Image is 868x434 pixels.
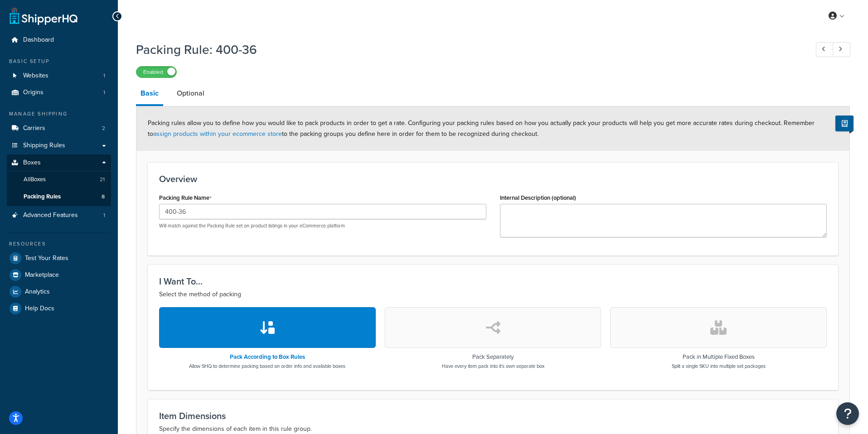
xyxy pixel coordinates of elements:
span: Test Your Rates [25,255,68,262]
a: Shipping Rules [7,137,111,154]
span: Boxes [23,159,41,167]
button: Open Resource Center [836,402,859,425]
p: Will match against the Packing Rule set on product listings in your eCommerce platform [159,222,486,229]
a: Test Your Rates [7,250,111,266]
li: Packing Rules [7,188,111,205]
p: Have every item pack into it's own separate box [442,362,544,370]
li: Advanced Features [7,207,111,224]
span: Carriers [23,125,45,132]
a: AllBoxes21 [7,171,111,188]
div: Basic Setup [7,58,111,65]
span: All Boxes [24,176,46,183]
a: Next Record [833,42,850,57]
span: 1 [103,89,105,96]
a: assign products within your ecommerce store [153,129,282,139]
a: Optional [172,82,209,104]
span: Advanced Features [23,212,78,219]
p: Split a single SKU into multiple set packages [672,362,766,370]
a: Packing Rules8 [7,188,111,205]
label: Packing Rule Name [159,194,212,202]
a: Carriers2 [7,120,111,137]
span: Packing Rules [24,193,61,201]
a: Marketplace [7,267,111,283]
span: Marketplace [25,271,59,279]
a: Basic [136,82,163,106]
h3: Pack in Multiple Fixed Boxes [672,354,766,360]
label: Internal Description (optional) [500,194,576,201]
span: Origins [23,89,44,96]
h3: Pack Separately [442,354,544,360]
span: Dashboard [23,36,54,44]
li: Origins [7,84,111,101]
a: Analytics [7,284,111,300]
a: Previous Record [816,42,834,57]
span: 8 [102,193,105,201]
a: Origins1 [7,84,111,101]
span: 1 [103,212,105,219]
h1: Packing Rule: 400-36 [136,41,799,58]
a: Help Docs [7,300,111,317]
span: 21 [100,176,105,183]
a: Websites1 [7,68,111,84]
span: Shipping Rules [23,142,65,149]
a: Boxes [7,154,111,171]
li: Websites [7,68,111,84]
span: Help Docs [25,305,54,313]
label: Enabled [136,67,176,77]
span: Packing rules allow you to define how you would like to pack products in order to get a rate. Con... [148,118,815,139]
p: Select the method of packing [159,289,827,300]
a: Dashboard [7,32,111,48]
span: 2 [102,125,105,132]
li: Boxes [7,154,111,206]
span: 1 [103,72,105,80]
h3: Overview [159,174,827,184]
div: Resources [7,240,111,248]
span: Websites [23,72,48,80]
div: Manage Shipping [7,110,111,118]
h3: Pack According to Box Rules [189,354,345,360]
li: Carriers [7,120,111,137]
button: Show Help Docs [835,116,853,131]
span: Analytics [25,288,50,296]
h3: Item Dimensions [159,411,827,421]
h3: I Want To... [159,276,827,286]
a: Advanced Features1 [7,207,111,224]
p: Allow SHQ to determine packing based on order info and available boxes [189,362,345,370]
